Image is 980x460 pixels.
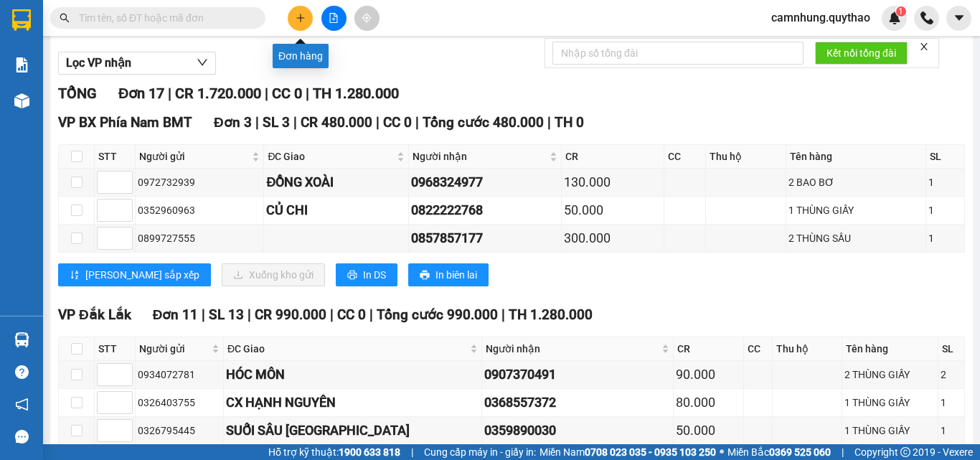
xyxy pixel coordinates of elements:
div: 300.000 [564,228,662,248]
th: CR [562,145,665,169]
span: Tổng cước 990.000 [377,306,498,323]
span: | [293,114,297,131]
th: SL [926,145,965,169]
span: TỔNG [58,85,97,102]
span: file-add [329,13,339,23]
div: 0968324977 [411,172,559,192]
div: SUỐI SÂU [GEOGRAPHIC_DATA] [226,421,479,441]
div: 0326403755 [138,395,221,410]
div: 1 [928,174,962,190]
span: | [202,306,205,323]
div: 0972732939 [138,174,261,190]
span: camnhung.quythao [760,9,882,27]
button: aim [354,6,380,31]
strong: 0369 525 060 [769,446,831,458]
span: VP Đắk Lắk [58,306,131,323]
button: sort-ascending[PERSON_NAME] sắp xếp [58,263,211,286]
span: Hỗ trợ kỹ thuật: [268,444,400,460]
th: CC [744,337,773,361]
span: CC 0 [383,114,412,131]
span: CC 0 [272,85,302,102]
span: Miền Nam [540,444,716,460]
span: VP BX Phía Nam BMT [58,114,192,131]
button: Lọc VP nhận [58,52,216,75]
th: Tên hàng [786,145,926,169]
span: Cung cấp máy in - giấy in: [424,444,536,460]
th: Tên hàng [842,337,938,361]
span: TH 1.280.000 [509,306,593,323]
div: 1 [928,202,962,218]
span: copyright [900,447,910,457]
span: CR 1.720.000 [175,85,261,102]
button: plus [288,6,313,31]
span: Đơn 17 [118,85,164,102]
th: Thu hộ [706,145,786,169]
th: SL [938,337,965,361]
span: | [255,114,259,131]
button: printerIn DS [336,263,397,286]
span: plus [296,13,306,23]
span: question-circle [15,365,29,379]
span: ĐC Giao [227,341,467,357]
div: Đơn hàng [273,44,329,68]
div: CỦ CHI [266,200,405,220]
span: aim [362,13,372,23]
img: phone-icon [920,11,933,24]
div: 1 THÙNG GIẤY [844,423,936,438]
span: message [15,430,29,443]
div: 0899727555 [138,230,261,246]
th: STT [95,145,136,169]
span: | [369,306,373,323]
button: file-add [321,6,347,31]
img: icon-new-feature [888,11,901,24]
img: warehouse-icon [14,332,29,347]
span: Kết nối tổng đài [826,45,896,61]
div: 0368557372 [484,393,671,413]
div: 0934072781 [138,367,221,382]
span: Người nhận [486,341,659,357]
div: 1 THÙNG GIẤY [788,202,923,218]
span: TH 0 [555,114,584,131]
div: 1 THÙNG GIẤY [844,395,936,410]
span: In DS [363,267,386,283]
div: 0326795445 [138,423,221,438]
div: 1 [941,395,962,410]
img: solution-icon [14,57,29,72]
button: printerIn biên lai [408,263,489,286]
span: | [547,114,551,131]
span: Miền Bắc [727,444,831,460]
input: Nhập số tổng đài [552,42,804,65]
span: SL 13 [209,306,244,323]
div: 1 [941,423,962,438]
span: 1 [898,6,903,17]
span: Đơn 3 [214,114,252,131]
div: CX HẠNH NGUYÊN [226,393,479,413]
span: | [411,444,413,460]
span: CR 480.000 [301,114,372,131]
span: | [842,444,844,460]
span: | [168,85,171,102]
button: downloadXuống kho gửi [222,263,325,286]
div: 50.000 [676,421,741,441]
span: Lọc VP nhận [66,54,131,72]
button: caret-down [946,6,971,31]
div: 90.000 [676,365,741,385]
span: | [415,114,419,131]
div: 0857857177 [411,228,559,248]
span: SL 3 [263,114,290,131]
span: printer [420,270,430,281]
div: 80.000 [676,393,741,413]
span: [PERSON_NAME] sắp xếp [85,267,199,283]
div: 2 [941,367,962,382]
span: CC 0 [337,306,366,323]
div: 0907370491 [484,365,671,385]
div: 2 THÙNG SẦU [788,230,923,246]
span: Tổng cước 480.000 [423,114,544,131]
span: | [306,85,309,102]
div: 2 BAO BƠ [788,174,923,190]
span: In biên lai [435,267,477,283]
div: 2 THÙNG GIẤY [844,367,936,382]
div: HÓC MÔN [226,365,479,385]
th: Thu hộ [773,337,842,361]
span: Người gửi [139,149,249,164]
